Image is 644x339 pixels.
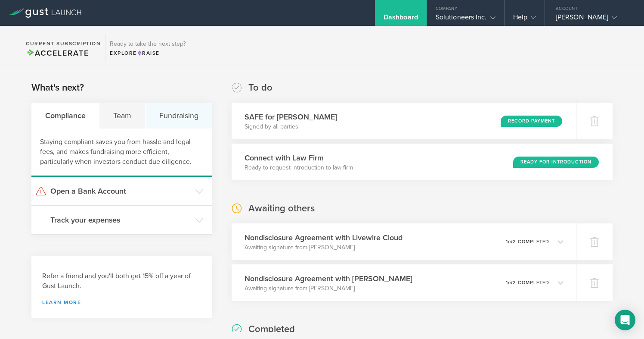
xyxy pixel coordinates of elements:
div: SAFE for [PERSON_NAME]Signed by all partiesRecord Payment [232,103,576,139]
h3: Ready to take the next step? [110,41,186,47]
p: 1 2 completed [506,280,549,285]
div: Compliance [31,103,99,129]
h2: What's next? [31,82,84,94]
div: Help [513,13,536,26]
em: of [508,280,513,286]
h3: Open a Bank Account [50,185,191,197]
p: Ready to request introduction to law firm [245,163,353,172]
h3: SAFE for [PERSON_NAME] [245,111,337,122]
div: Staying compliant saves you from hassle and legal fees, and makes fundraising more efficient, par... [31,129,212,177]
div: Team [99,103,145,129]
div: Record Payment [501,116,562,127]
h3: Refer a friend and you'll both get 15% off a year of Gust Launch. [42,271,201,291]
div: Fundraising [146,103,212,129]
h3: Nondisclosure Agreement with [PERSON_NAME] [245,273,412,284]
h3: Nondisclosure Agreement with Livewire Cloud [245,232,402,243]
em: of [508,239,513,245]
p: 1 2 completed [506,239,549,244]
p: Signed by all parties [245,122,337,131]
div: Dashboard [384,13,418,26]
div: Explore [110,49,186,57]
span: Raise [137,50,160,56]
div: [PERSON_NAME] [556,13,629,26]
span: Accelerate [26,48,89,58]
div: Connect with Law FirmReady to request introduction to law firmReady for Introduction [232,144,613,180]
h2: To do [248,82,272,94]
h2: Current Subscription [26,41,101,46]
p: Awaiting signature from [PERSON_NAME] [245,284,412,293]
h3: Track your expenses [50,214,191,226]
div: Solutioneers Inc. [436,13,495,26]
h2: Completed [248,323,295,336]
h2: Awaiting others [248,202,315,215]
div: Open Intercom Messenger [615,310,635,330]
h3: Connect with Law Firm [245,152,353,163]
div: Ready to take the next step?ExploreRaise [105,35,190,61]
div: Ready for Introduction [513,157,599,168]
a: Learn more [42,300,201,305]
p: Awaiting signature from [PERSON_NAME] [245,243,402,252]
